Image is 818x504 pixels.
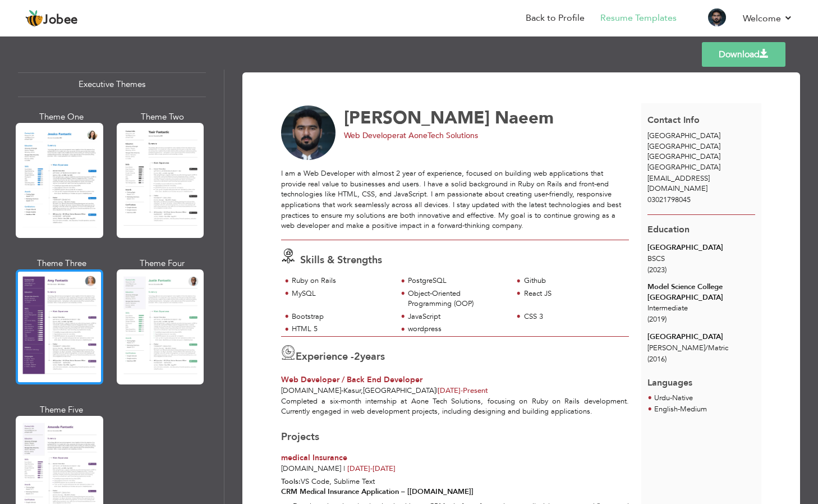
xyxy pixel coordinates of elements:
span: BSCS [647,254,665,264]
strong: CRM Medical Insurance Application – [[DOMAIN_NAME]] [281,487,474,497]
span: Intermediate [647,303,688,313]
div: Theme Five [18,404,105,416]
div: MySQL [292,288,390,299]
span: | [436,386,438,396]
span: - [341,386,343,396]
span: , [361,386,363,396]
span: Contact Info [647,114,700,126]
div: [GEOGRAPHIC_DATA] [647,242,755,253]
div: Model Science College [GEOGRAPHIC_DATA] [647,282,755,303]
div: HTML 5 [292,324,390,335]
div: Object-Oriented Programming (OOP) [408,288,507,309]
span: [GEOGRAPHIC_DATA] [GEOGRAPHIC_DATA] [GEOGRAPHIC_DATA] [647,131,720,162]
li: Native [654,393,693,404]
div: PostgreSQL [408,276,507,286]
span: [GEOGRAPHIC_DATA] [363,386,436,396]
span: Tools: [281,476,301,487]
span: [GEOGRAPHIC_DATA] [647,162,720,172]
span: Jobee [43,14,78,26]
span: (2016) [647,354,667,364]
span: Urdu [654,393,670,403]
div: Theme Two [119,111,206,123]
span: at AoneTech Solutions [399,130,478,141]
span: [DOMAIN_NAME] [281,386,341,396]
span: [DATE] [DATE] [347,464,396,474]
span: Experience - [296,350,354,364]
span: - [461,386,463,396]
span: Skills & Strengths [300,253,382,267]
span: - [370,464,373,474]
a: Resume Templates [600,12,677,25]
img: Profile Img [708,8,726,26]
span: Web Developer / Back End Developer [281,374,422,385]
span: Naeem [495,106,554,130]
span: [PERSON_NAME] [344,106,490,130]
a: Back to Profile [526,12,585,25]
span: [DATE] [438,386,463,396]
span: Education [647,223,690,236]
a: Welcome [743,12,793,25]
div: CSS 3 [524,311,623,322]
div: Theme Four [119,258,206,269]
span: (2019) [647,314,667,324]
span: English [654,404,678,414]
span: [PERSON_NAME] Matric [647,343,728,353]
span: Kasur [343,386,361,396]
label: years [354,350,385,364]
a: Jobee [25,10,78,28]
div: React JS [524,288,623,299]
span: - [678,404,680,414]
span: - [670,393,672,403]
span: Web Developer [344,130,399,141]
span: / [705,343,708,353]
span: 03021798045 [647,195,691,205]
div: Theme One [18,111,105,123]
li: Medium [654,404,707,415]
span: VS Code, Sublime Text [301,476,375,487]
div: Ruby on Rails [292,276,390,286]
p: Completed a six-month internship at Aone Tech Solutions, focusing on Ruby on Rails development. C... [281,396,629,417]
img: jobee.io [25,10,43,28]
span: [EMAIL_ADDRESS][DOMAIN_NAME] [647,173,710,194]
span: Projects [281,430,319,444]
div: Executive Themes [18,72,206,97]
span: [DOMAIN_NAME] [281,464,341,474]
img: No image [281,106,336,161]
div: wordpress [408,324,507,335]
span: (2023) [647,265,667,275]
span: Present [438,386,488,396]
div: I am a Web Developer with almost 2 year of experience, focused on building web applications that ... [281,168,629,231]
span: medical Insurance [281,452,347,463]
span: 2 [354,350,360,364]
div: Bootstrap [292,311,390,322]
div: JavaScript [408,311,507,322]
div: Github [524,276,623,286]
span: | [343,464,345,474]
div: Theme Three [18,258,105,269]
div: [GEOGRAPHIC_DATA] [647,332,755,342]
a: Download [702,42,785,67]
span: Languages [647,368,692,390]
